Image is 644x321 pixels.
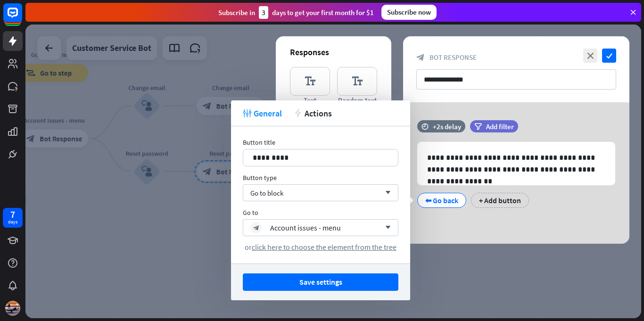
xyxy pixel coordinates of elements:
div: Button type [243,173,398,182]
i: filter [474,123,482,130]
button: Open LiveChat chat widget [8,4,36,32]
span: Actions [305,108,332,119]
div: Go to [243,208,398,217]
div: + Add button [471,193,529,208]
div: 3 [259,6,268,19]
span: General [254,108,282,119]
i: action [294,109,302,117]
i: check [602,49,616,63]
i: block_bot_response [253,225,259,231]
div: Subscribe in days to get your first month for $1 [218,6,374,19]
i: tweak [243,109,251,117]
a: 7 days [3,208,23,228]
button: Save settings [243,273,398,291]
div: 7 [10,210,15,219]
span: Go to block [250,189,283,198]
i: arrow_down [380,225,391,230]
div: days [8,219,17,225]
span: Bot Response [429,53,477,62]
div: Button title [243,138,398,147]
i: close [583,49,597,63]
i: block_bot_response [416,53,425,62]
span: click here to choose the element from the tree [252,242,396,252]
div: Account issues - menu [270,223,341,232]
i: arrow_down [380,190,391,196]
div: +2s delay [433,122,461,131]
i: time [421,123,429,130]
span: Add filter [486,122,514,131]
div: Subscribe now [381,5,437,20]
div: ⬅ Go back [425,193,458,207]
div: or [243,242,398,252]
